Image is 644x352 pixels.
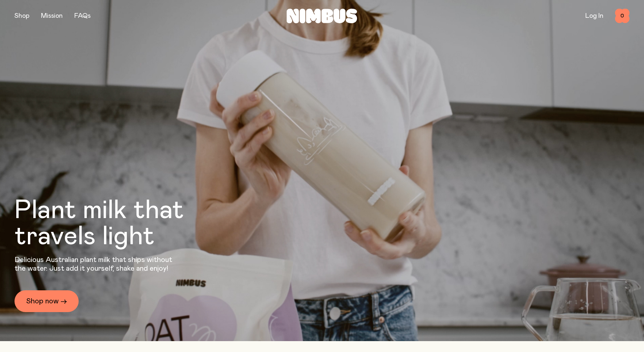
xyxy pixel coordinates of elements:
[14,255,177,273] p: Delicious Australian plant milk that ships without the water. Just add it yourself, shake and enjoy!
[615,9,630,23] button: 0
[14,197,223,250] h1: Plant milk that travels light
[41,13,63,19] a: Mission
[14,290,79,312] a: Shop now →
[74,13,91,19] a: FAQs
[585,13,603,19] a: Log In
